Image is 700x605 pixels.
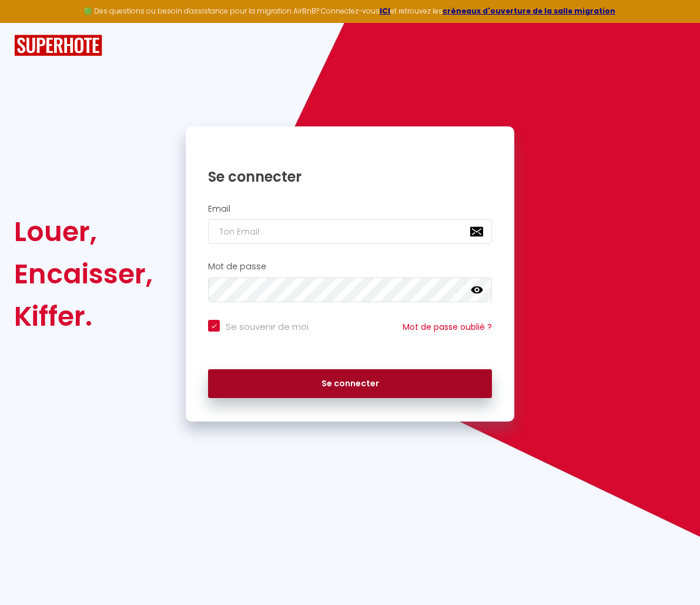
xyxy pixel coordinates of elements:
[208,369,492,399] button: Se connecter
[14,295,153,337] div: Kiffer.
[14,35,102,56] img: SuperHote logo
[443,6,615,16] a: créneaux d'ouverture de la salle migration
[208,204,492,214] h2: Email
[208,262,492,272] h2: Mot de passe
[14,253,153,295] div: Encaisser,
[208,168,492,186] h1: Se connecter
[208,219,492,244] input: Ton Email
[14,210,153,253] div: Louer,
[380,6,390,16] a: ICI
[403,321,492,333] a: Mot de passe oublié ?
